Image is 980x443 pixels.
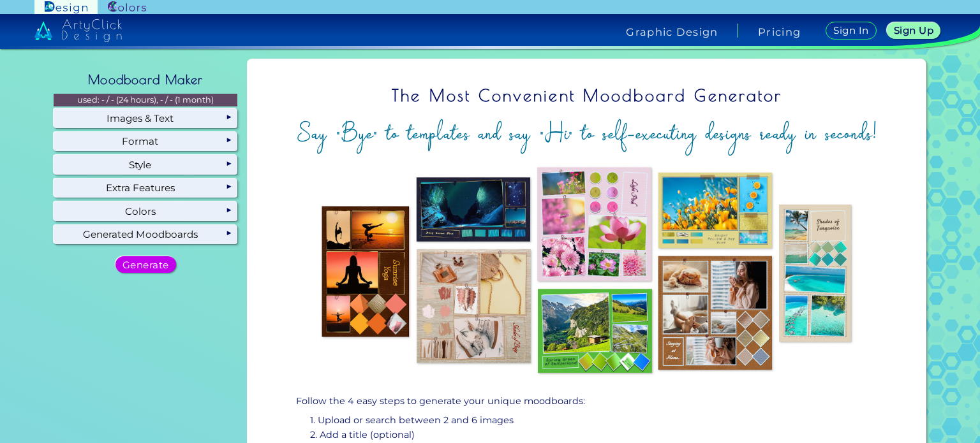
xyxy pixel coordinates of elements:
[54,201,237,221] div: Colors
[54,155,237,174] div: Style
[889,23,939,38] a: Sign Up
[296,394,878,409] p: Follow the 4 easy steps to generate your unique moodboards:
[895,26,932,35] h5: Sign Up
[835,26,867,35] h5: Sign In
[258,117,916,150] h2: Say "Bye" to templates and say "Hi" to self-executing designs ready in seconds!
[258,78,916,113] h1: The Most Convenient Moodboard Generator
[54,94,237,106] p: used: - / - (24 hours), - / - (1 month)
[34,19,122,42] img: artyclick_design_logo_white_combined_path.svg
[258,160,916,382] img: overview.jpg
[54,132,237,151] div: Format
[54,178,237,198] div: Extra Features
[828,22,875,39] a: Sign In
[82,66,209,94] h2: Moodboard Maker
[54,108,237,127] div: Images & Text
[54,225,237,244] div: Generated Moodboards
[124,260,167,269] h5: Generate
[758,27,801,37] a: Pricing
[626,27,718,37] h4: Graphic Design
[108,1,146,13] img: ArtyClick Colors logo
